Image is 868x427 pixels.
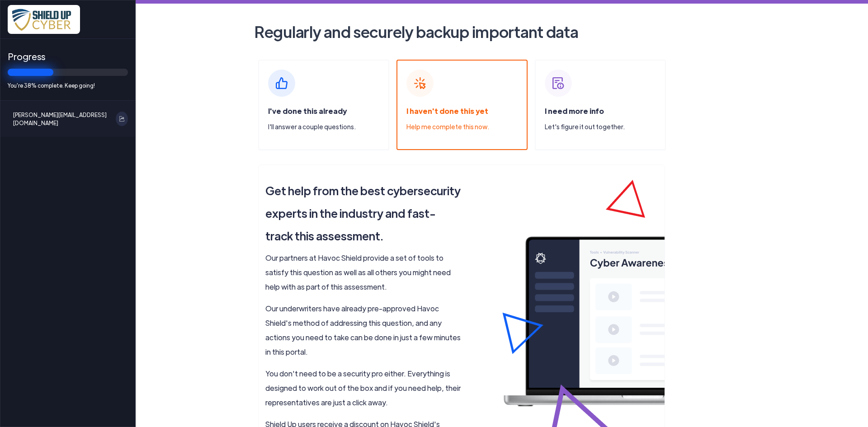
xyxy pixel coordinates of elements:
img: shield-up-cannot-complete.svg [545,70,572,97]
p: I'll answer a couple questions. [268,122,388,131]
iframe: Chat Widget [717,329,868,427]
img: shield-up-already-done.svg [268,70,295,97]
span: [PERSON_NAME][EMAIL_ADDRESS][DOMAIN_NAME] [13,112,110,126]
p: Our underwriters have already pre-approved Havoc Shield's method of addressing this question, and... [265,301,462,359]
img: shield-up-not-done.svg [406,70,434,97]
img: x7pemu0IxLxkcbZJZdzx2HwkaHwO9aaLS0XkQIJL.png [8,5,80,34]
span: Progress [8,50,128,63]
p: You don't need to be a security pro either. Everything is designed to work out of the box and if ... [265,366,462,410]
p: Our partners at Havoc Shield provide a set of tools to satisfy this question as well as all other... [265,251,462,294]
h2: Regularly and securely backup important data [251,18,753,45]
span: You're 38% complete. Keep going! [8,81,128,89]
h3: Get help from the best cybersecurity experts in the industry and fast-track this assessment. [265,179,462,247]
span: I haven't done this yet [406,106,488,116]
span: I need more info [545,106,604,116]
button: Log out [116,112,128,126]
img: exit.svg [119,116,124,121]
span: I've done this already [268,106,347,116]
p: Let's figure it out together. [545,122,665,131]
p: Help me complete this now. [406,122,527,131]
